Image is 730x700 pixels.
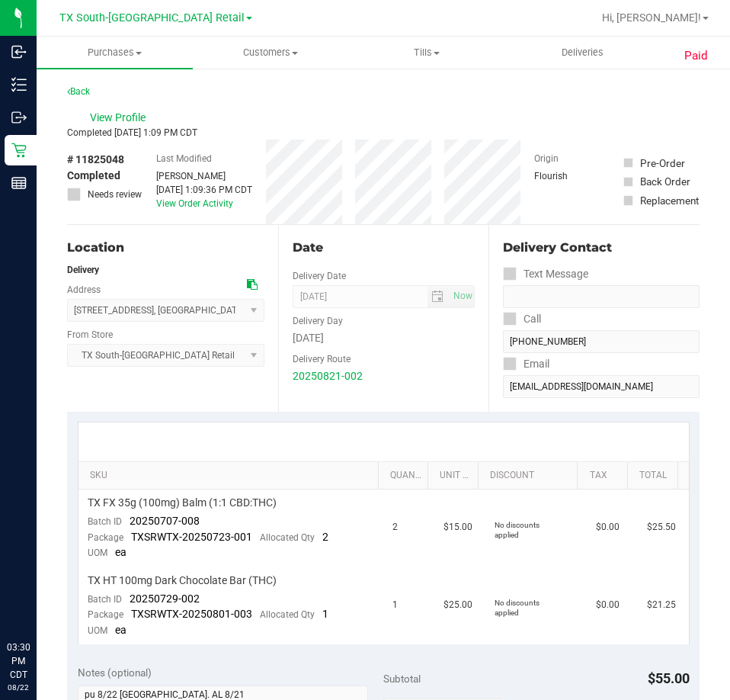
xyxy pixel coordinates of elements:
[443,520,472,535] span: $15.00
[156,183,252,197] div: [DATE] 1:09:36 PM CDT
[392,520,398,535] span: 2
[115,624,126,636] span: ea
[602,11,701,24] span: Hi, [PERSON_NAME]!
[59,11,245,24] span: TX South-[GEOGRAPHIC_DATA] Retail
[504,37,661,69] a: Deliveries
[541,46,624,59] span: Deliveries
[67,168,120,184] span: Completed
[260,609,315,620] span: Allocated Qty
[156,169,252,183] div: [PERSON_NAME]
[293,239,475,257] div: Date
[37,37,193,69] a: Purchases
[647,598,676,612] span: $21.25
[293,330,475,346] div: [DATE]
[322,531,328,543] span: 2
[647,520,676,535] span: $25.50
[88,573,277,588] span: TX HT 100mg Dark Chocolate Bar (THC)
[503,239,700,257] div: Delivery Contact
[131,608,252,620] span: TXSRWTX-20250801-003
[383,673,421,685] span: Subtotal
[11,110,27,125] inline-svg: Outbound
[503,263,588,285] label: Text Message
[88,609,123,620] span: Package
[78,666,152,679] span: Notes (optional)
[90,470,372,482] a: SKU
[88,625,107,636] span: UOM
[590,470,622,482] a: Tax
[534,152,559,165] label: Origin
[67,265,99,275] strong: Delivery
[88,516,122,527] span: Batch ID
[503,353,549,375] label: Email
[390,470,422,482] a: Quantity
[130,515,200,527] span: 20250707-008
[247,277,258,293] div: Copy address to clipboard
[156,198,233,209] a: View Order Activity
[534,169,610,183] div: Flourish
[115,546,126,558] span: ea
[293,370,363,382] a: 20250821-002
[88,496,277,510] span: TX FX 35g (100mg) Balm (1:1 CBD:THC)
[67,239,264,257] div: Location
[349,37,505,69] a: Tills
[11,143,27,158] inline-svg: Retail
[11,77,27,92] inline-svg: Inventory
[648,670,690,686] span: $55.00
[639,470,671,482] a: Total
[88,188,142,201] span: Needs review
[596,598,620,612] span: $0.00
[7,641,30,682] p: 03:30 PM CDT
[88,547,107,558] span: UOM
[495,599,539,617] span: No discounts applied
[392,598,398,612] span: 1
[67,283,101,297] label: Address
[131,531,252,543] span: TXSRWTX-20250723-001
[684,47,708,65] span: Paid
[193,37,349,69] a: Customers
[503,285,700,308] input: Format: (999) 999-9999
[67,86,90,97] a: Back
[503,330,700,353] input: Format: (999) 999-9999
[37,46,193,59] span: Purchases
[67,127,197,138] span: Completed [DATE] 1:09 PM CDT
[440,470,472,482] a: Unit Price
[503,308,541,330] label: Call
[640,193,699,208] div: Replacement
[293,269,346,283] label: Delivery Date
[88,532,123,543] span: Package
[67,152,124,168] span: # 11825048
[11,44,27,59] inline-svg: Inbound
[88,594,122,605] span: Batch ID
[640,156,685,171] div: Pre-Order
[130,592,200,605] span: 20250729-002
[350,46,504,59] span: Tills
[495,521,539,539] span: No discounts applied
[322,608,328,620] span: 1
[156,152,212,165] label: Last Modified
[194,46,348,59] span: Customers
[67,328,113,342] label: From Store
[640,174,690,189] div: Back Order
[260,532,315,543] span: Allocated Qty
[490,470,572,482] a: Discount
[443,598,472,612] span: $25.00
[45,576,63,594] iframe: Resource center unread badge
[90,110,151,126] span: View Profile
[293,352,351,366] label: Delivery Route
[596,520,620,535] span: $0.00
[15,578,61,624] iframe: Resource center
[11,175,27,191] inline-svg: Reports
[7,682,30,693] p: 08/22
[293,314,343,328] label: Delivery Day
